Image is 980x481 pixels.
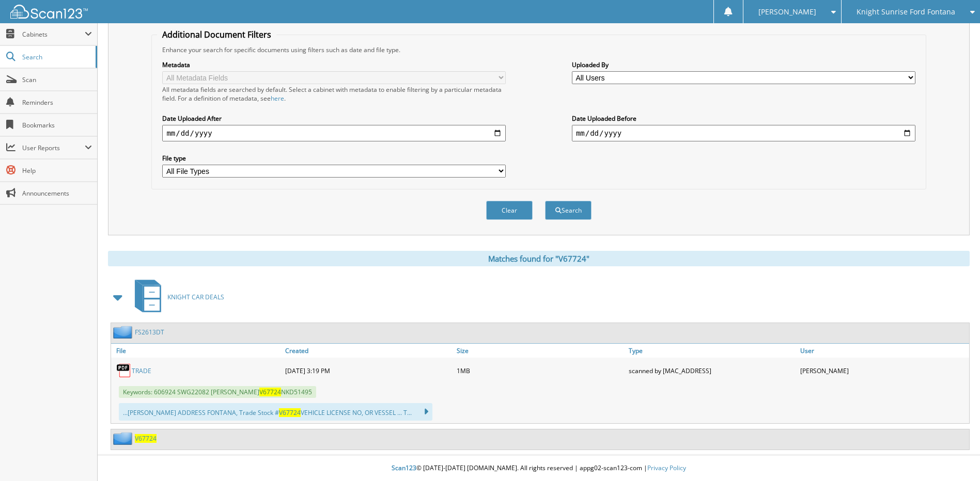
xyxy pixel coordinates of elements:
[119,403,432,421] div: ...[PERSON_NAME] ADDRESS FONTANA, Trade Stock # VEHICLE LICENSE NO, OR VESSEL ... T...
[647,463,686,472] a: Privacy Policy
[283,360,454,381] div: [DATE] 3:19 PM
[135,328,164,336] a: FS2613DT
[162,125,506,141] input: start
[135,434,157,443] a: V67724
[98,456,980,481] div: © [DATE]-[DATE] [DOMAIN_NAME]. All rights reserved | appg02-scan123-com |
[626,344,798,358] a: Type
[22,98,92,107] span: Reminders
[10,5,88,19] img: scan123-logo-white.svg
[572,60,915,69] label: Uploaded By
[157,45,920,54] div: Enhance your search for specific documents using filters such as date and file type.
[392,463,416,472] span: Scan123
[162,154,506,163] label: File type
[129,277,224,317] a: KNIGHT CAR DEALS
[157,29,276,40] legend: Additional Document Filters
[545,201,592,220] button: Search
[798,360,969,381] div: [PERSON_NAME]
[271,94,284,103] a: here
[22,143,85,152] span: User Reports
[113,326,135,339] img: folder2.png
[928,431,980,481] iframe: Chat Widget
[572,114,915,123] label: Date Uploaded Before
[132,366,151,375] a: TRADE
[119,386,316,398] span: Keywords: 606924 SWG22082 [PERSON_NAME] NKD51495
[22,121,92,130] span: Bookmarks
[162,85,506,103] div: All metadata fields are searched by default. Select a cabinet with metadata to enable filtering b...
[116,363,132,378] img: PDF.png
[454,344,626,358] a: Size
[22,30,85,39] span: Cabinets
[162,60,506,69] label: Metadata
[283,344,454,358] a: Created
[259,388,281,396] span: V67724
[857,9,955,15] span: Knight Sunrise Ford Fontana
[572,125,915,141] input: end
[486,201,533,220] button: Clear
[22,166,92,175] span: Help
[22,189,92,198] span: Announcements
[22,75,92,84] span: Scan
[454,360,626,381] div: 1MB
[113,432,135,445] img: folder2.png
[279,408,301,417] span: V67724
[108,251,970,266] div: Matches found for "V67724"
[162,114,506,123] label: Date Uploaded After
[798,344,969,358] a: User
[758,9,816,15] span: [PERSON_NAME]
[22,53,90,61] span: Search
[167,293,224,301] span: KNIGHT CAR DEALS
[111,344,283,358] a: File
[626,360,798,381] div: scanned by [MAC_ADDRESS]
